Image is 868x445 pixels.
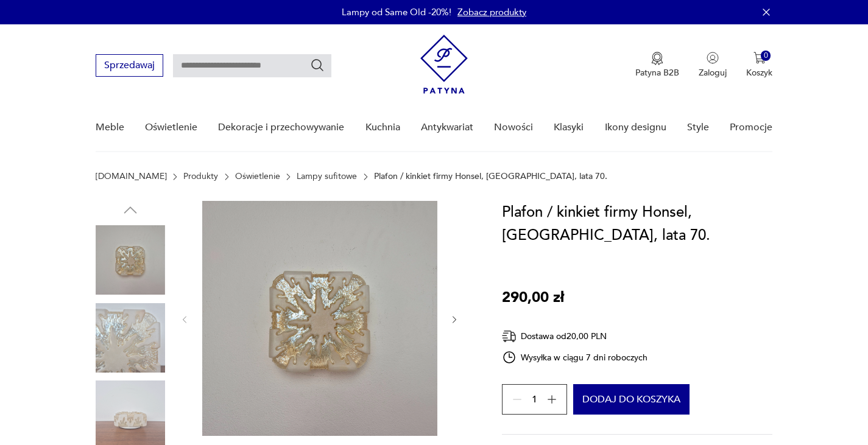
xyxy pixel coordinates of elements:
img: Zdjęcie produktu Plafon / kinkiet firmy Honsel, Niemcy, lata 70. [202,201,437,436]
a: [DOMAIN_NAME] [96,172,167,181]
div: 0 [761,51,771,61]
a: Sprzedawaj [96,62,163,71]
p: Lampy od Same Old -20%! [342,6,451,18]
img: Ikona dostawy [502,329,517,344]
button: Zaloguj [699,52,727,79]
span: 1 [532,396,537,404]
a: Promocje [730,104,772,151]
div: Dostawa od 20,00 PLN [502,329,648,344]
a: Meble [96,104,124,151]
img: Ikona medalu [651,52,663,65]
a: Klasyki [554,104,584,151]
a: Antykwariat [421,104,473,151]
p: Plafon / kinkiet firmy Honsel, [GEOGRAPHIC_DATA], lata 70. [374,172,607,181]
a: Zobacz produkty [457,6,526,18]
img: Ikonka użytkownika [707,52,719,64]
a: Kuchnia [365,104,400,151]
button: 0Koszyk [746,52,772,79]
p: 290,00 zł [502,286,564,309]
a: Nowości [494,104,533,151]
h1: Plafon / kinkiet firmy Honsel, [GEOGRAPHIC_DATA], lata 70. [502,201,773,247]
div: Wysyłka w ciągu 7 dni roboczych [502,350,648,365]
img: Zdjęcie produktu Plafon / kinkiet firmy Honsel, Niemcy, lata 70. [96,303,165,373]
a: Ikona medaluPatyna B2B [635,52,679,79]
a: Lampy sufitowe [297,172,357,181]
p: Patyna B2B [635,67,679,79]
a: Oświetlenie [145,104,197,151]
a: Oświetlenie [235,172,280,181]
p: Zaloguj [699,67,727,79]
p: Koszyk [746,67,772,79]
button: Dodaj do koszyka [573,384,690,415]
a: Dekoracje i przechowywanie [218,104,344,151]
button: Sprzedawaj [96,54,163,77]
a: Style [687,104,709,151]
button: Szukaj [310,58,325,72]
a: Produkty [183,172,218,181]
button: Patyna B2B [635,52,679,79]
a: Ikony designu [605,104,666,151]
img: Zdjęcie produktu Plafon / kinkiet firmy Honsel, Niemcy, lata 70. [96,225,165,295]
img: Patyna - sklep z meblami i dekoracjami vintage [420,35,468,94]
img: Ikona koszyka [753,52,766,64]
